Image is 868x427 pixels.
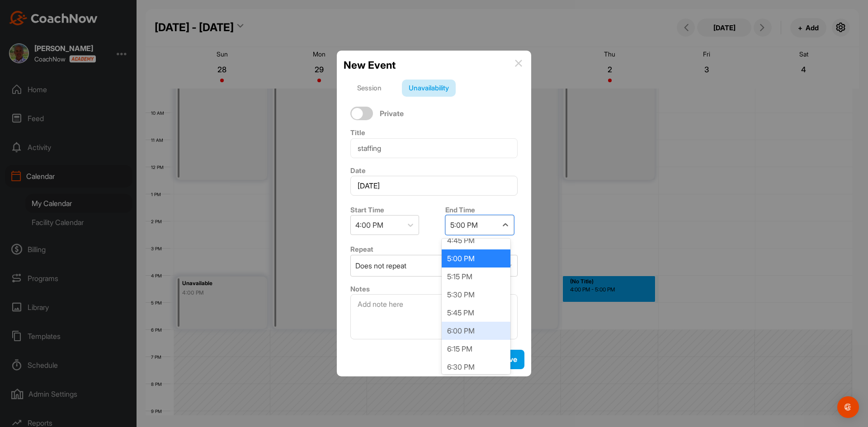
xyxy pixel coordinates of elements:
[344,57,396,73] h2: New Event
[442,358,510,376] div: 6:30 PM
[350,285,370,293] label: Notes
[350,176,518,196] input: Select Date
[837,396,859,418] div: Open Intercom Messenger
[350,206,384,214] label: Start Time
[350,166,366,175] label: Date
[445,206,475,214] label: End Time
[355,260,406,271] div: Does not repeat
[355,220,383,230] div: 4:00 PM
[442,231,510,249] div: 4:45 PM
[450,220,478,230] div: 5:00 PM
[380,109,404,118] span: Private
[442,286,510,304] div: 5:30 PM
[442,249,510,267] div: 5:00 PM
[442,304,510,322] div: 5:45 PM
[442,322,510,340] div: 6:00 PM
[350,128,365,137] label: Title
[350,80,388,97] div: Session
[442,267,510,286] div: 5:15 PM
[442,340,510,358] div: 6:15 PM
[515,60,522,67] img: info
[350,138,518,158] input: Event Name
[402,80,456,97] div: Unavailability
[350,245,373,253] label: Repeat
